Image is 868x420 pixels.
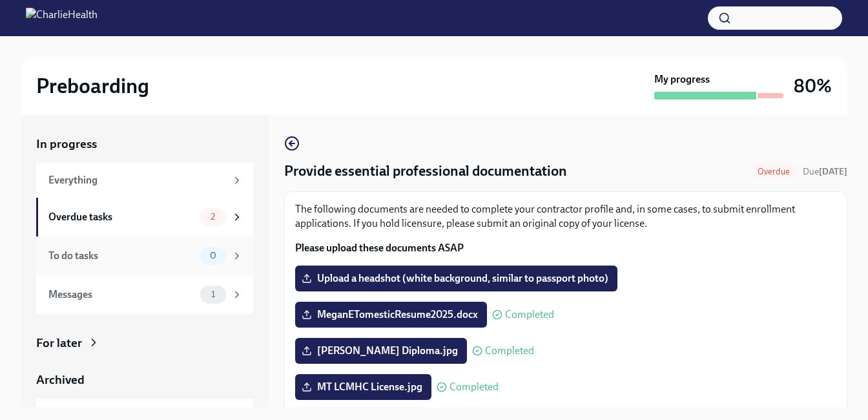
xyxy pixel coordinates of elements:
h2: Preboarding [36,73,149,99]
span: Completed [505,310,554,320]
a: In progress [36,136,253,152]
span: Due [803,166,847,177]
label: Upload a headshot (white background, similar to passport photo) [295,266,617,291]
span: MeganETomesticResume2025.docx [304,308,478,321]
span: 2 [203,212,223,222]
a: Overdue tasks2 [36,198,253,236]
strong: [DATE] [819,166,847,177]
span: Overdue [750,167,798,176]
span: MT LCMHC License.jpg [304,381,422,394]
strong: My progress [654,72,710,87]
label: MT LCMHC License.jpg [295,374,431,400]
label: [PERSON_NAME] Diploma.jpg [295,338,467,364]
a: Messages1 [36,275,253,314]
span: August 30th, 2025 09:00 [803,165,847,178]
h3: 80% [794,74,832,98]
span: 1 [203,289,223,299]
p: The following documents are needed to complete your contractor profile and, in some cases, to sub... [295,202,836,231]
div: Messages [48,288,195,302]
a: To do tasks0 [36,236,253,275]
span: Upload a headshot (white background, similar to passport photo) [304,272,608,285]
img: CharlieHealth [26,8,98,28]
span: 0 [202,251,224,260]
div: To do tasks [48,249,195,263]
strong: Please upload these documents ASAP [295,242,464,254]
a: For later [36,335,253,352]
a: Everything [36,163,253,198]
span: [PERSON_NAME] Diploma.jpg [304,344,458,357]
span: Completed [485,346,534,356]
h4: Provide essential professional documentation [284,162,567,181]
a: Archived [36,372,253,388]
div: For later [36,335,82,352]
div: Everything [48,173,226,187]
div: Overdue tasks [48,210,195,224]
label: MeganETomesticResume2025.docx [295,302,487,328]
span: Completed [449,382,499,392]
